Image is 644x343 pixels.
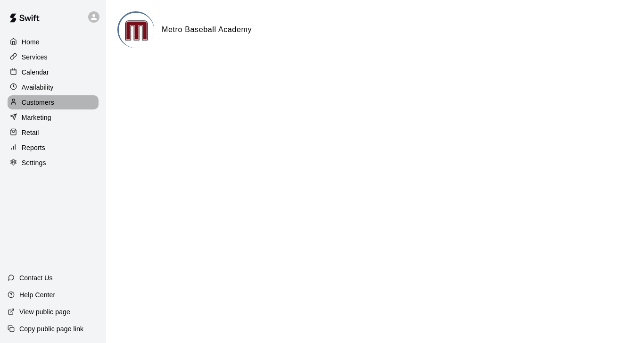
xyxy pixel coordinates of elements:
a: Availability [8,80,99,94]
a: Customers [8,95,99,109]
p: Calendar [22,67,49,77]
p: Contact Us [19,273,53,283]
p: Marketing [22,113,51,122]
p: Availability [22,83,54,92]
p: Settings [22,158,46,167]
p: Home [22,37,40,47]
p: Customers [22,98,54,107]
a: Reports [8,141,99,155]
h6: Metro Baseball Academy [162,24,252,36]
p: Copy public page link [19,324,83,334]
a: Home [8,35,99,49]
p: Retail [22,128,39,137]
p: Reports [22,143,45,152]
img: Metro Baseball Academy logo [119,13,154,48]
a: Calendar [8,65,99,79]
a: Retail [8,125,99,140]
a: Marketing [8,110,99,125]
a: Services [8,50,99,64]
p: Services [22,52,48,62]
p: View public page [19,307,70,317]
p: Help Center [19,290,55,300]
a: Settings [8,156,99,170]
